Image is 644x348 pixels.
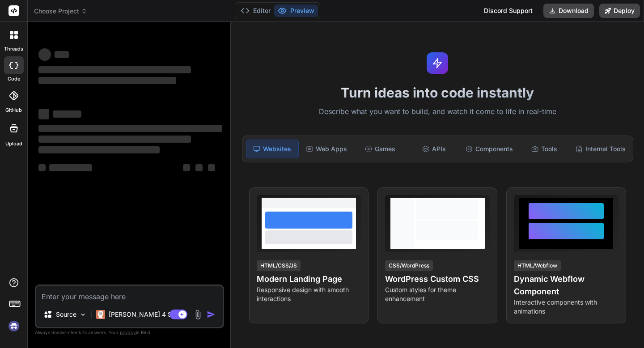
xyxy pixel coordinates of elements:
img: icon [207,310,216,319]
div: Internal Tools [572,140,629,158]
span: Choose Project [34,7,87,16]
h1: Turn ideas into code instantly [237,85,639,101]
div: Websites [246,140,299,158]
img: Claude 4 Sonnet [96,310,105,319]
p: Interactive components with animations [514,298,619,316]
span: ‌ [38,109,49,119]
span: ‌ [38,125,222,132]
div: APIs [408,140,460,158]
span: ‌ [38,48,51,61]
div: CSS/WordPress [385,260,433,271]
p: Always double-check its answers. Your in Bind [35,328,224,337]
img: Pick Models [79,311,87,318]
p: Describe what you want to build, and watch it come to life in real-time [237,106,639,118]
img: signin [6,318,21,334]
div: Tools [518,140,570,158]
span: ‌ [49,164,92,171]
span: ‌ [38,66,191,73]
span: ‌ [38,164,46,171]
span: ‌ [208,164,215,171]
span: ‌ [38,146,160,153]
div: Components [462,140,517,158]
h4: WordPress Custom CSS [385,273,490,285]
button: Download [543,4,594,18]
span: privacy [120,330,136,335]
label: threads [4,45,23,53]
p: Source [56,310,76,319]
img: attachment [193,310,203,320]
h4: Dynamic Webflow Component [514,273,619,298]
div: HTML/CSS/JS [257,260,301,271]
span: ‌ [55,51,69,58]
label: GitHub [5,106,22,114]
p: Responsive design with smooth interactions [257,285,361,303]
button: Editor [237,4,274,17]
p: Custom styles for theme enhancement [385,285,490,303]
span: ‌ [38,77,176,84]
span: ‌ [53,110,81,118]
h4: Modern Landing Page [257,273,361,285]
p: [PERSON_NAME] 4 S.. [109,310,175,319]
button: Deploy [599,4,640,18]
div: Web Apps [301,140,352,158]
div: Games [354,140,406,158]
span: ‌ [38,136,191,143]
span: ‌ [183,164,190,171]
span: ‌ [195,164,203,171]
label: Upload [5,140,22,148]
div: Discord Support [479,4,538,18]
button: Preview [274,4,318,17]
label: code [8,75,20,83]
div: HTML/Webflow [514,260,561,271]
